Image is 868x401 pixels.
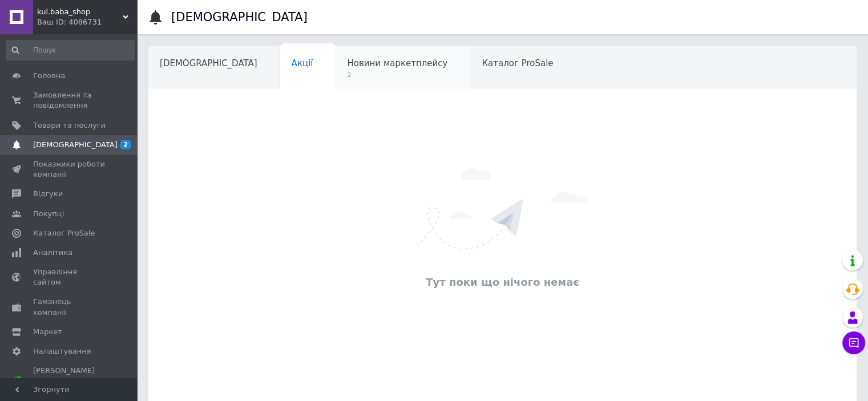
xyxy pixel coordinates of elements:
[482,58,553,68] span: Каталог ProSale
[33,228,95,238] span: Каталог ProSale
[33,140,118,150] span: [DEMOGRAPHIC_DATA]
[33,248,72,258] span: Аналітика
[33,71,65,81] span: Головна
[292,58,313,68] span: Акції
[347,58,447,68] span: Новини маркетплейсу
[120,140,131,149] span: 2
[160,58,257,68] span: [DEMOGRAPHIC_DATA]
[6,40,135,60] input: Пошук
[33,90,106,111] span: Замовлення та повідомлення
[33,209,64,219] span: Покупці
[33,366,106,397] span: [PERSON_NAME] та рахунки
[37,7,123,17] span: kul.baba_shop
[154,275,851,289] div: Тут поки що нічого немає
[171,10,308,24] h1: [DEMOGRAPHIC_DATA]
[37,17,137,27] div: Ваш ID: 4086731
[33,267,106,287] span: Управління сайтом
[33,159,106,180] span: Показники роботи компанії
[347,71,447,79] span: 2
[33,297,106,317] span: Гаманець компанії
[33,327,62,337] span: Маркет
[33,346,91,357] span: Налаштування
[33,120,106,131] span: Товари та послуги
[33,189,63,199] span: Відгуки
[842,331,865,354] button: Чат з покупцем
